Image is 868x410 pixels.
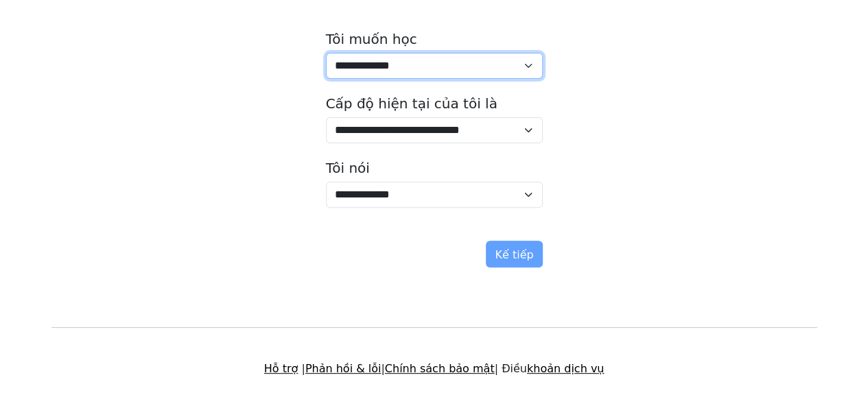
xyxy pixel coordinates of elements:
[264,362,298,375] a: Hỗ trợ
[385,362,495,375] a: Chính sách bảo mật
[305,362,382,375] a: Phản hồi & lỗi
[326,95,497,112] font: Cấp độ hiện tại của tôi là
[326,160,370,176] font: Tôi nói
[527,362,604,375] a: khoản dịch vụ
[494,362,526,375] font: | Điều
[326,31,417,47] font: Tôi muốn học
[301,362,305,375] font: |
[381,362,384,375] font: |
